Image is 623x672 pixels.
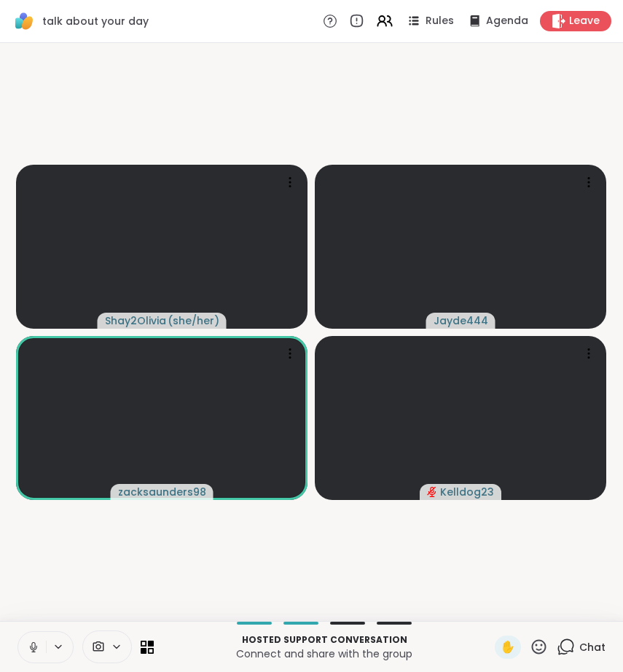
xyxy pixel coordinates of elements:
[162,633,486,646] p: Hosted support conversation
[434,313,488,328] span: Jayde444
[42,14,149,28] span: talk about your day
[105,313,166,328] span: Shay2Olivia
[118,485,206,499] span: zacksaunders98
[486,14,528,28] span: Agenda
[168,313,219,328] span: ( she/her )
[12,9,36,34] img: ShareWell Logomark
[569,14,600,28] span: Leave
[427,487,437,497] span: audio-muted
[501,638,515,656] span: ✋
[579,640,606,655] span: Chat
[440,485,494,499] span: Kelldog23
[426,14,454,28] span: Rules
[162,646,486,661] p: Connect and share with the group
